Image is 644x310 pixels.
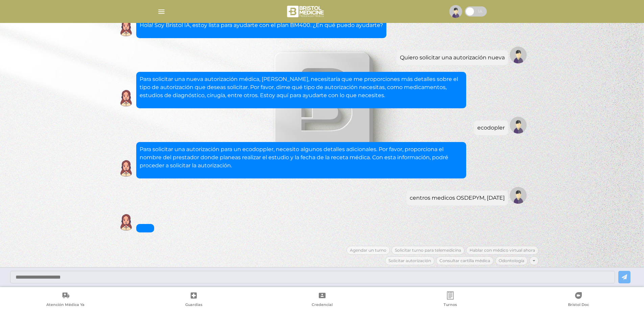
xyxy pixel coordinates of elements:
img: Cober IA [118,214,135,231]
img: Cober_menu-lines-white.svg [157,7,166,16]
a: Guardias [129,291,258,309]
img: profile-placeholder.svg [449,5,462,18]
a: Credencial [258,291,386,309]
p: Hola! Soy Bristol IA, estoy lista para ayudarte con el plan BM400. ¿En qué puedo ayudarte? [140,21,383,29]
a: Bristol Doc [515,291,643,309]
p: Para solicitar una nueva autorización médica, [PERSON_NAME], necesitaría que me proporciones más ... [140,75,463,100]
div: centros medicos OSDEPYM, [DATE] [410,194,505,202]
div: ecodopler [477,124,505,132]
div: Quiero solicitar una autorización nueva [400,54,505,62]
span: Turnos [444,302,457,308]
span: Guardias [185,302,202,308]
a: Atención Médica Ya [1,291,129,309]
img: bristol-medicine-blanco.png [286,3,326,20]
span: Credencial [312,302,333,308]
span: Atención Médica Ya [46,302,85,308]
img: Cober IA [118,20,135,36]
a: Turnos [386,291,514,309]
img: Tu imagen [510,47,527,63]
img: Cober IA [118,160,135,177]
img: Tu imagen [510,187,527,204]
img: Cober IA [118,90,135,107]
span: Bristol Doc [568,302,589,308]
img: Tu imagen [510,117,527,134]
p: Para solicitar una autorización para un ecodoppler, necesito algunos detalles adicionales. Por fa... [140,145,463,170]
